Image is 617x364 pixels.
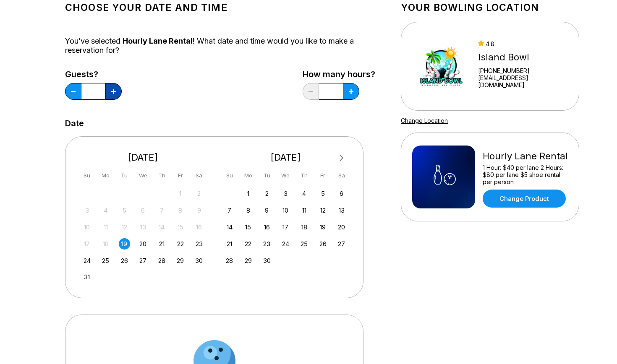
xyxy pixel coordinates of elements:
[156,221,167,233] div: Not available Thursday, August 14th, 2025
[280,170,291,181] div: We
[336,205,347,216] div: Choose Saturday, September 13th, 2025
[317,205,329,216] div: Choose Friday, September 12th, 2025
[336,238,347,250] div: Choose Saturday, September 27th, 2025
[137,238,149,250] div: Choose Wednesday, August 20th, 2025
[175,205,186,216] div: Not available Friday, August 8th, 2025
[280,188,291,199] div: Choose Wednesday, September 3rd, 2025
[65,70,122,79] label: Guests?
[65,36,375,55] div: You’ve selected ! What date and time would you like to make a reservation for?
[317,170,329,181] div: Fr
[100,255,111,266] div: Choose Monday, August 25th, 2025
[401,117,448,124] a: Change Location
[336,221,347,233] div: Choose Saturday, September 20th, 2025
[81,170,93,181] div: Su
[137,255,149,266] div: Choose Wednesday, August 27th, 2025
[119,238,130,250] div: Choose Tuesday, August 19th, 2025
[412,35,471,98] img: Island Bowl
[412,146,475,208] img: Hourly Lane Rental
[261,188,272,199] div: Choose Tuesday, September 2nd, 2025
[243,170,254,181] div: Mo
[81,238,93,250] div: Not available Sunday, August 17th, 2025
[280,205,291,216] div: Choose Wednesday, September 10th, 2025
[224,238,235,250] div: Choose Sunday, September 21st, 2025
[119,221,130,233] div: Not available Tuesday, August 12th, 2025
[243,205,254,216] div: Choose Monday, September 8th, 2025
[81,271,93,283] div: Choose Sunday, August 31st, 2025
[336,188,347,199] div: Choose Saturday, September 6th, 2025
[243,188,254,199] div: Choose Monday, September 1st, 2025
[175,255,186,266] div: Choose Friday, August 29th, 2025
[193,255,205,266] div: Choose Saturday, August 30th, 2025
[243,238,254,250] div: Choose Monday, September 22nd, 2025
[261,238,272,250] div: Choose Tuesday, September 23rd, 2025
[224,221,235,233] div: Choose Sunday, September 14th, 2025
[280,221,291,233] div: Choose Wednesday, September 17th, 2025
[65,2,375,13] h1: Choose your Date and time
[193,238,205,250] div: Choose Saturday, August 23rd, 2025
[193,188,205,199] div: Not available Saturday, August 2nd, 2025
[243,255,254,266] div: Choose Monday, September 29th, 2025
[223,187,349,266] div: month 2025-09
[100,238,111,250] div: Not available Monday, August 18th, 2025
[123,36,193,45] span: Hourly Lane Rental
[156,170,167,181] div: Th
[224,170,235,181] div: Su
[478,40,568,47] div: 4.8
[335,151,348,165] button: Next Month
[156,255,167,266] div: Choose Thursday, August 28th, 2025
[401,2,579,13] h1: Your bowling location
[137,205,149,216] div: Not available Wednesday, August 6th, 2025
[317,221,329,233] div: Choose Friday, September 19th, 2025
[100,170,111,181] div: Mo
[298,238,310,250] div: Choose Thursday, September 25th, 2025
[317,238,329,250] div: Choose Friday, September 26th, 2025
[81,221,93,233] div: Not available Sunday, August 10th, 2025
[303,70,375,79] label: How many hours?
[100,221,111,233] div: Not available Monday, August 11th, 2025
[336,170,347,181] div: Sa
[193,205,205,216] div: Not available Saturday, August 9th, 2025
[478,74,568,88] a: [EMAIL_ADDRESS][DOMAIN_NAME]
[298,188,310,199] div: Choose Thursday, September 4th, 2025
[483,151,568,162] div: Hourly Lane Rental
[298,170,310,181] div: Th
[81,255,93,266] div: Choose Sunday, August 24th, 2025
[478,67,568,74] div: [PHONE_NUMBER]
[175,188,186,199] div: Not available Friday, August 1st, 2025
[81,205,93,216] div: Not available Sunday, August 3rd, 2025
[156,238,167,250] div: Choose Thursday, August 21st, 2025
[137,170,149,181] div: We
[261,170,272,181] div: Tu
[193,170,205,181] div: Sa
[224,255,235,266] div: Choose Sunday, September 28th, 2025
[193,221,205,233] div: Not available Saturday, August 16th, 2025
[137,221,149,233] div: Not available Wednesday, August 13th, 2025
[243,221,254,233] div: Choose Monday, September 15th, 2025
[298,205,310,216] div: Choose Thursday, September 11th, 2025
[119,170,130,181] div: Tu
[175,221,186,233] div: Not available Friday, August 15th, 2025
[261,221,272,233] div: Choose Tuesday, September 16th, 2025
[298,221,310,233] div: Choose Thursday, September 18th, 2025
[261,255,272,266] div: Choose Tuesday, September 30th, 2025
[119,255,130,266] div: Choose Tuesday, August 26th, 2025
[175,238,186,250] div: Choose Friday, August 22nd, 2025
[483,164,568,185] div: 1 Hour: $40 per lane 2 Hours: $80 per lane $5 shoe rental per person
[100,205,111,216] div: Not available Monday, August 4th, 2025
[261,205,272,216] div: Choose Tuesday, September 9th, 2025
[175,170,186,181] div: Fr
[80,187,206,283] div: month 2025-08
[280,238,291,250] div: Choose Wednesday, September 24th, 2025
[483,190,566,208] a: Change Product
[221,152,351,163] div: [DATE]
[156,205,167,216] div: Not available Thursday, August 7th, 2025
[78,152,208,163] div: [DATE]
[224,205,235,216] div: Choose Sunday, September 7th, 2025
[119,205,130,216] div: Not available Tuesday, August 5th, 2025
[478,52,568,63] div: Island Bowl
[317,188,329,199] div: Choose Friday, September 5th, 2025
[65,119,84,128] label: Date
